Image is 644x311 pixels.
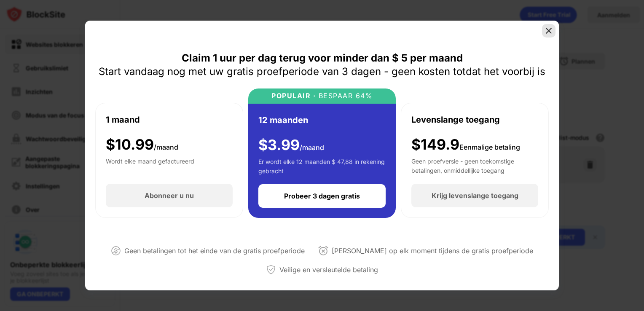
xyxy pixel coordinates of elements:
img: Annuleren-op elk moment [318,246,328,256]
div: $149.9 [411,136,520,153]
div: Krijg levenslange toegang [432,191,518,200]
img: Beveiligde betaling [266,265,276,275]
font: 3.99 [268,136,324,153]
span: Eenmalige betaling [459,143,520,151]
div: Start vandaag nog met uw gratis proefperiode van 3 dagen - geen kosten totdat het voorbij is [99,65,545,78]
div: 1 maand [106,113,140,126]
div: Veilige en versleutelde betaling [279,264,378,276]
div: Geen proefversie - geen toekomstige betalingen, onmiddellijke toegang [411,157,538,174]
div: Probeer 3 dagen gratis [284,192,360,200]
div: Abonneer u nu [145,191,194,200]
div: Claim 1 uur per dag terug voor minder dan $ 5 per maand [182,51,463,65]
div: $ [106,136,178,153]
div: $ [258,137,324,154]
div: POPULAIR · [271,92,316,100]
div: [PERSON_NAME] op elk moment tijdens de gratis proefperiode [332,245,533,257]
div: Wordt elke maand gefactureerd [106,157,194,174]
span: /maand [154,143,178,151]
img: niet-betalend [111,246,121,256]
div: Geen betalingen tot het einde van de gratis proefperiode [124,245,305,257]
div: 12 maanden [258,114,308,126]
font: BESPAAR 64% [319,91,373,100]
span: /maand [300,143,324,152]
div: Levenslange toegang [411,113,500,126]
font: 10.99 [115,136,178,153]
div: Er wordt elke 12 maanden $ 47,88 in rekening gebracht [258,157,386,174]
